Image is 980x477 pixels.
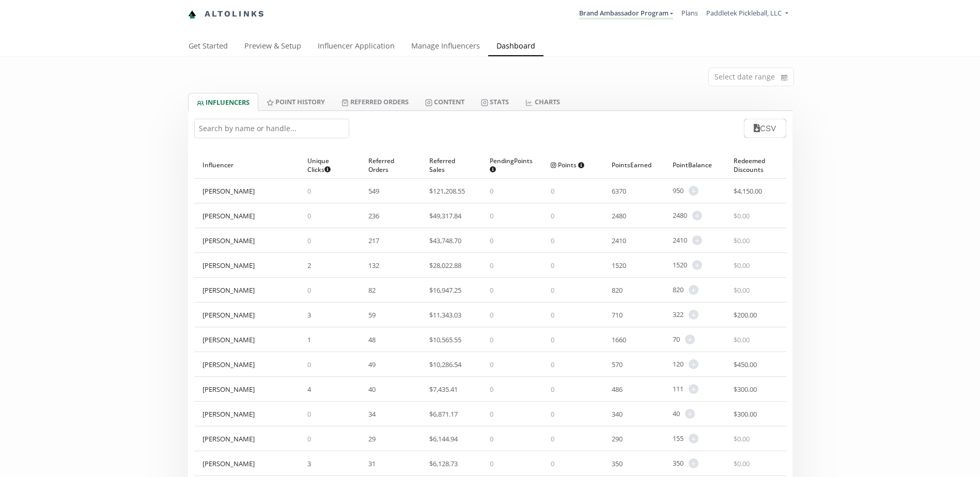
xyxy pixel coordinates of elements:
span: 0 [551,186,554,196]
span: 0 [490,335,493,344]
span: $ 7,435.41 [429,385,458,394]
span: 236 [368,211,379,220]
span: 710 [612,310,623,320]
span: 2480 [673,211,687,220]
span: 2 [307,261,311,270]
span: 0 [490,285,493,295]
span: + [692,211,702,220]
div: Referred Sales [429,152,474,178]
div: [PERSON_NAME] [203,211,255,220]
div: Influencer [203,152,291,178]
a: Referred Orders [333,93,417,110]
span: 350 [673,458,683,468]
a: Paddletek Pickleball, LLC [706,8,788,20]
span: $ 300.00 [734,409,757,419]
span: + [685,335,695,344]
span: + [685,409,695,419]
span: 0 [307,434,311,443]
a: Dashboard [488,37,543,57]
span: + [689,458,698,468]
button: CSV [744,119,786,138]
div: [PERSON_NAME] [203,186,255,196]
span: 0 [307,285,311,295]
span: 350 [612,459,623,468]
span: 6370 [612,186,626,196]
span: $ 10,286.54 [429,360,461,369]
span: 2480 [612,211,626,220]
span: 549 [368,186,379,196]
span: $ 6,128.73 [429,459,458,468]
span: + [689,434,698,443]
span: 290 [612,434,623,443]
span: $ 0.00 [734,335,750,344]
span: 0 [490,211,493,220]
span: $ 11,343.03 [429,310,461,320]
span: 570 [612,360,623,369]
span: 0 [490,360,493,369]
span: $ 16,947.25 [429,285,461,295]
span: 0 [490,310,493,320]
a: Brand Ambassador Program [579,8,673,20]
a: Influencer Application [309,37,403,57]
span: 0 [307,409,311,419]
div: [PERSON_NAME] [203,335,255,344]
span: 950 [673,186,683,196]
span: 0 [490,459,493,468]
span: $ 300.00 [734,385,757,394]
span: 132 [368,261,379,270]
span: + [689,186,698,196]
span: 340 [612,409,623,419]
span: 0 [490,236,493,245]
span: 486 [612,385,623,394]
div: [PERSON_NAME] [203,285,255,295]
span: 0 [551,409,554,419]
span: $ 450.00 [734,360,757,369]
span: 0 [307,236,311,245]
a: Plans [681,8,698,18]
span: $ 28,022.88 [429,261,461,270]
span: 0 [551,360,554,369]
a: Manage Influencers [403,37,488,57]
a: Get Started [180,37,236,57]
span: 40 [368,385,376,394]
span: $ 0.00 [734,434,750,443]
div: [PERSON_NAME] [203,459,255,468]
div: [PERSON_NAME] [203,236,255,245]
span: $ 10,565.55 [429,335,461,344]
span: 59 [368,310,376,320]
div: [PERSON_NAME] [203,409,255,419]
span: + [689,310,698,320]
span: 0 [307,360,311,369]
a: Altolinks [188,6,266,23]
span: 3 [307,310,311,320]
div: Referred Orders [368,152,413,178]
span: $ 43,748.70 [429,236,461,245]
span: 70 [673,335,680,344]
span: $ 4,150.00 [734,186,762,196]
span: 0 [490,261,493,270]
span: 0 [551,236,554,245]
a: Point HISTORY [258,93,333,110]
div: [PERSON_NAME] [203,310,255,320]
span: 40 [673,409,680,419]
a: Preview & Setup [236,37,309,57]
span: 2410 [612,236,626,245]
span: + [692,235,702,245]
span: + [689,384,698,394]
span: 0 [490,409,493,419]
span: 31 [368,459,376,468]
span: Pending Points [490,156,533,174]
span: 0 [551,310,554,320]
a: INFLUENCERS [188,93,258,111]
span: 2410 [673,235,687,245]
span: $ 49,317.84 [429,211,461,220]
span: 1520 [673,260,687,270]
span: 0 [551,261,554,270]
span: 29 [368,434,376,443]
span: $ 6,871.17 [429,409,458,419]
a: CHARTS [517,93,568,110]
span: 0 [307,211,311,220]
span: $ 0.00 [734,211,750,220]
span: 1660 [612,335,626,344]
span: $ 0.00 [734,261,750,270]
